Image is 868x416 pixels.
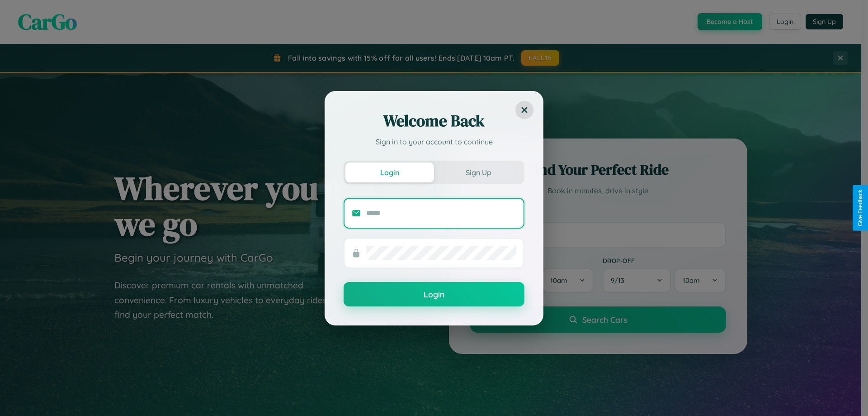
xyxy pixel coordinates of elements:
[434,163,523,182] button: Sign Up
[344,282,524,306] button: Login
[345,163,434,182] button: Login
[857,190,863,226] div: Give Feedback
[344,136,524,147] p: Sign in to your account to continue
[344,110,524,132] h2: Welcome Back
